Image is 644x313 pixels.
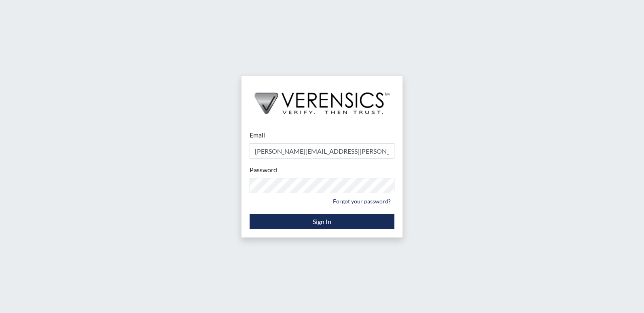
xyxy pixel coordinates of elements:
a: Forgot your password? [329,195,394,207]
img: logo-wide-black.2aad4157.png [241,76,402,123]
input: Email [250,143,394,159]
label: Password [250,165,277,175]
label: Email [250,130,265,140]
button: Sign In [250,214,394,229]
